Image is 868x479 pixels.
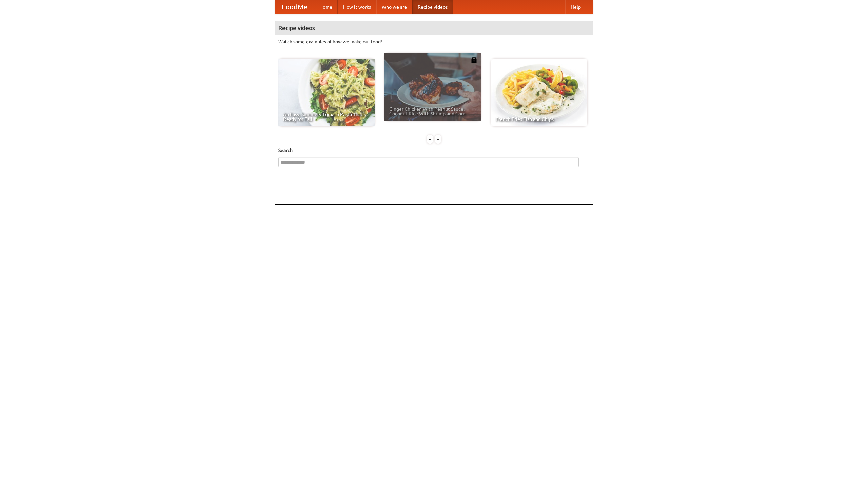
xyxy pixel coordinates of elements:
[565,0,586,14] a: Help
[275,0,314,14] a: FoodMe
[491,59,587,126] a: French Fries Fish and Chips
[338,0,376,14] a: How it works
[314,0,338,14] a: Home
[435,135,441,144] div: »
[427,135,433,144] div: «
[376,0,412,14] a: Who we are
[412,0,453,14] a: Recipe videos
[278,38,590,45] p: Watch some examples of how we make our food!
[275,21,593,35] h4: Recipe videos
[283,112,370,122] span: An Easy, Summery Tomato Pasta That's Ready for Fall
[471,57,477,63] img: 483408.png
[278,59,375,126] a: An Easy, Summery Tomato Pasta That's Ready for Fall
[278,147,590,154] h5: Search
[496,117,583,122] span: French Fries Fish and Chips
